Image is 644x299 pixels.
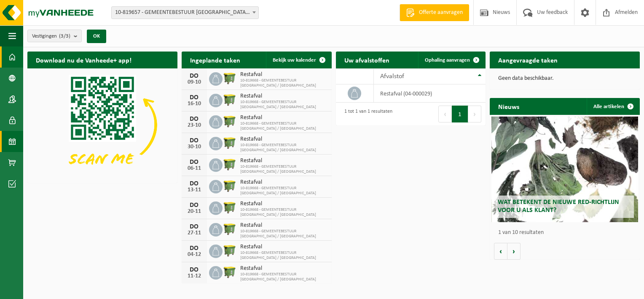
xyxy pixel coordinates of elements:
[223,114,237,128] img: WB-1100-HPE-GN-50
[240,78,327,88] span: 10-819668 - GEMEENTEBESTUUR [GEOGRAPHIC_DATA] / [GEOGRAPHIC_DATA]
[452,106,468,122] button: 1
[240,222,327,229] span: Restafval
[32,30,70,43] span: Vestigingen
[27,30,82,42] button: Vestigingen(3/3)
[186,223,203,230] div: DO
[240,143,327,153] span: 10-819668 - GEMEENTEBESTUUR [GEOGRAPHIC_DATA] / [GEOGRAPHIC_DATA]
[223,243,237,258] img: WB-1100-HPE-GN-50
[223,71,237,85] img: WB-1100-HPE-GN-50
[186,209,203,215] div: 20-11
[438,106,452,122] button: Previous
[186,94,203,101] div: DO
[223,179,237,193] img: WB-1100-HPE-GN-50
[112,7,258,19] span: 10-819657 - GEMEENTEBESTUUR KUURNE - KUURNE
[186,116,203,122] div: DO
[418,52,485,68] a: Ophaling aanvragen
[240,179,327,186] span: Restafval
[240,93,327,100] span: Restafval
[498,230,636,236] p: 1 van 10 resultaten
[186,266,203,273] div: DO
[27,68,177,181] img: Download de VHEPlus App
[223,92,237,107] img: WB-1100-HPE-GN-50
[240,207,327,217] span: 10-819668 - GEMEENTEBESTUUR [GEOGRAPHIC_DATA] / [GEOGRAPHIC_DATA]
[240,265,327,272] span: Restafval
[498,199,619,214] span: Wat betekent de nieuwe RED-richtlijn voor u als klant?
[425,57,470,63] span: Ophaling aanvragen
[186,230,203,236] div: 27-11
[340,105,392,123] div: 1 tot 1 van 1 resultaten
[186,180,203,187] div: DO
[240,272,327,282] span: 10-819668 - GEMEENTEBESTUUR [GEOGRAPHIC_DATA] / [GEOGRAPHIC_DATA]
[111,6,259,19] span: 10-819657 - GEMEENTEBESTUUR KUURNE - KUURNE
[240,164,327,174] span: 10-819668 - GEMEENTEBESTUUR [GEOGRAPHIC_DATA] / [GEOGRAPHIC_DATA]
[223,265,237,279] img: WB-1100-HPE-GN-50
[186,79,203,85] div: 09-10
[59,33,70,39] count: (3/3)
[240,186,327,196] span: 10-819668 - GEMEENTEBESTUUR [GEOGRAPHIC_DATA] / [GEOGRAPHIC_DATA]
[240,121,327,131] span: 10-819668 - GEMEENTEBESTUUR [GEOGRAPHIC_DATA] / [GEOGRAPHIC_DATA]
[490,98,528,114] h2: Nieuws
[87,30,106,43] button: OK
[498,76,631,82] p: Geen data beschikbaar.
[186,202,203,209] div: DO
[240,136,327,143] span: Restafval
[240,158,327,164] span: Restafval
[186,122,203,128] div: 23-10
[240,201,327,207] span: Restafval
[266,52,331,68] a: Bekijk uw kalender
[374,84,486,103] td: restafval (04-000029)
[186,187,203,193] div: 13-11
[186,159,203,166] div: DO
[491,117,639,222] a: Wat betekent de nieuwe RED-richtlijn voor u als klant?
[223,222,237,236] img: WB-1100-HPE-GN-50
[490,52,566,68] h2: Aangevraagde taken
[507,243,521,260] button: Volgende
[186,252,203,258] div: 04-12
[186,73,203,79] div: DO
[223,136,237,150] img: WB-1100-HPE-GN-50
[417,8,465,17] span: Offerte aanvragen
[186,245,203,252] div: DO
[587,98,639,115] a: Alle artikelen
[240,71,327,78] span: Restafval
[336,52,398,68] h2: Uw afvalstoffen
[380,73,404,80] span: Afvalstof
[240,229,327,239] span: 10-819668 - GEMEENTEBESTUUR [GEOGRAPHIC_DATA] / [GEOGRAPHIC_DATA]
[240,114,327,121] span: Restafval
[186,137,203,144] div: DO
[468,106,481,122] button: Next
[494,243,507,260] button: Vorige
[186,101,203,107] div: 16-10
[240,244,327,250] span: Restafval
[182,52,249,68] h2: Ingeplande taken
[273,57,316,63] span: Bekijk uw kalender
[400,4,469,21] a: Offerte aanvragen
[186,144,203,150] div: 30-10
[240,250,327,261] span: 10-819668 - GEMEENTEBESTUUR [GEOGRAPHIC_DATA] / [GEOGRAPHIC_DATA]
[186,166,203,171] div: 06-11
[27,52,140,68] h2: Download nu de Vanheede+ app!
[240,100,327,110] span: 10-819668 - GEMEENTEBESTUUR [GEOGRAPHIC_DATA] / [GEOGRAPHIC_DATA]
[223,200,237,215] img: WB-1100-HPE-GN-50
[186,273,203,279] div: 11-12
[223,157,237,171] img: WB-1100-HPE-GN-50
